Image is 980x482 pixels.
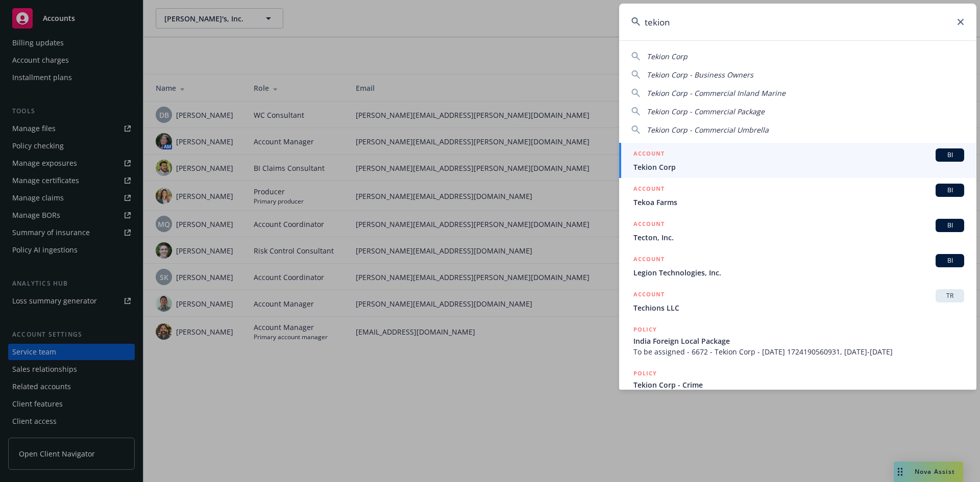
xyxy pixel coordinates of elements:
[633,346,964,357] span: To be assigned - 6672 - Tekion Corp - [DATE] 1724190560931, [DATE]-[DATE]
[633,324,657,335] h5: POLICY
[633,219,665,231] h5: ACCOUNT
[633,289,665,301] h5: ACCOUNT
[647,125,769,135] span: Tekion Corp - Commercial Umbrella
[619,143,976,178] a: ACCOUNTBITekion Corp
[633,148,665,161] h5: ACCOUNT
[619,213,976,248] a: ACCOUNTBITecton, Inc.
[633,267,964,278] span: Legion Technologies, Inc.
[619,363,976,407] a: POLICYTekion Corp - Crime
[633,197,964,208] span: Tekoa Farms
[633,162,964,172] span: Tekion Corp
[633,254,665,266] h5: ACCOUNT
[647,107,765,116] span: Tekion Corp - Commercial Package
[619,319,976,363] a: POLICYIndia Foreign Local PackageTo be assigned - 6672 - Tekion Corp - [DATE] 1724190560931, [DAT...
[647,52,688,61] span: Tekion Corp
[940,291,960,300] span: TR
[633,368,657,378] h5: POLICY
[940,256,960,265] span: BI
[619,248,976,284] a: ACCOUNTBILegion Technologies, Inc.
[940,221,960,230] span: BI
[647,88,786,98] span: Tekion Corp - Commercial Inland Marine
[619,178,976,213] a: ACCOUNTBITekoa Farms
[619,4,976,40] input: Search...
[633,232,964,243] span: Tecton, Inc.
[633,336,964,346] span: India Foreign Local Package
[619,284,976,319] a: ACCOUNTTRTechions LLC
[633,302,964,313] span: Techions LLC
[633,379,964,390] span: Tekion Corp - Crime
[940,186,960,195] span: BI
[647,70,753,80] span: Tekion Corp - Business Owners
[633,184,665,196] h5: ACCOUNT
[940,150,960,160] span: BI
